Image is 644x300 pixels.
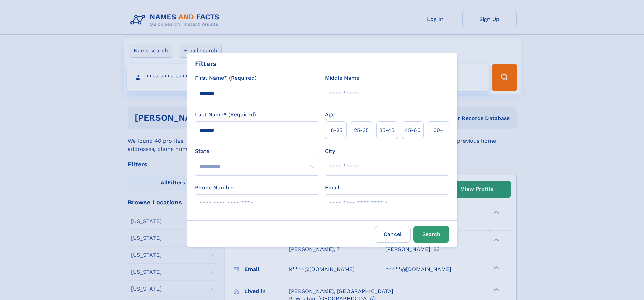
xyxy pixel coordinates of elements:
[405,126,421,134] span: 45‑60
[195,111,256,119] label: Last Name* (Required)
[325,74,359,82] label: Middle Name
[325,184,339,192] label: Email
[379,126,395,134] span: 35‑45
[195,59,217,69] div: Filters
[329,126,342,134] span: 18‑25
[413,226,449,243] button: Search
[375,226,411,243] label: Cancel
[195,74,257,82] label: First Name* (Required)
[195,184,235,192] label: Phone Number
[354,126,369,134] span: 25‑35
[195,147,319,155] label: State
[325,147,335,155] label: City
[433,126,444,134] span: 60+
[325,111,335,119] label: Age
